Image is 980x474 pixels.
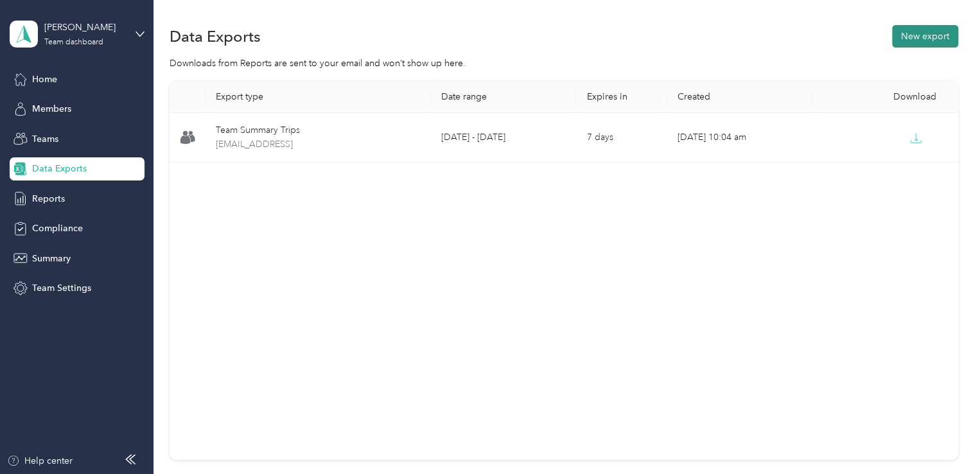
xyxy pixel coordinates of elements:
span: Home [32,73,57,86]
h1: Data Exports [170,30,261,43]
span: Teams [32,132,58,146]
td: [DATE] - [DATE] [431,113,576,162]
div: Team Summary Trips [216,123,421,137]
div: Download [823,91,947,102]
span: Compliance [32,222,83,235]
span: Summary [32,252,71,265]
div: Downloads from Reports are sent to your email and won’t show up here. [170,57,958,70]
button: New export [892,25,958,48]
span: Team Settings [32,281,91,295]
th: Expires in [576,81,667,113]
div: Team dashboard [44,39,103,46]
span: Reports [32,192,65,206]
th: Export type [206,81,431,113]
td: [DATE] 10:04 am [667,113,812,162]
iframe: Everlance-gr Chat Button Frame [908,402,980,474]
th: Date range [431,81,576,113]
th: Created [667,81,812,113]
div: [PERSON_NAME] [44,21,125,34]
span: Data Exports [32,162,87,175]
span: Members [32,102,71,116]
button: Help center [7,454,73,468]
span: team-summary-aobenauf@ccwestmi.org-trips-2025-10-01-2025-10-02.xlsx [216,137,421,152]
td: 7 days [576,113,667,162]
